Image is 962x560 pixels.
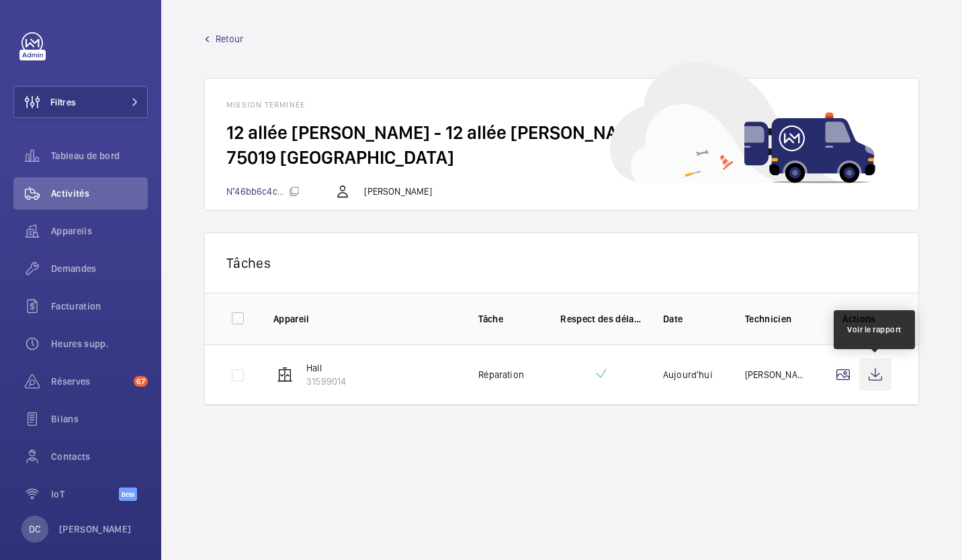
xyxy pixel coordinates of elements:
[29,522,40,536] p: DC
[134,376,148,387] span: 67
[560,312,642,326] p: Respect des délais
[119,487,137,501] span: Beta
[663,312,724,326] p: Date
[226,120,897,145] h2: 12 allée [PERSON_NAME] - 12 allée [PERSON_NAME]
[59,522,132,536] p: [PERSON_NAME]
[745,312,805,326] p: Technicien
[273,312,457,326] p: Appareil
[226,100,897,109] h1: Mission terminée
[51,187,148,200] span: Activités
[226,254,897,271] p: Tâches
[306,361,346,375] p: Hall
[13,86,148,118] button: Filtres
[50,95,76,109] span: Filtres
[827,312,891,326] p: Actions
[277,367,293,383] img: elevator.svg
[847,324,902,336] div: Voir le rapport
[51,299,148,313] span: Facturation
[226,186,300,197] span: N°46bb6c4c...
[610,62,875,183] img: car delivery
[51,262,148,275] span: Demandes
[51,337,148,351] span: Heures supp.
[663,368,713,381] p: Aujourd'hui
[51,487,119,501] span: IoT
[51,450,148,463] span: Contacts
[51,375,128,388] span: Réserves
[306,375,346,388] p: 31599014
[478,368,524,381] p: Réparation
[51,224,148,238] span: Appareils
[51,412,148,426] span: Bilans
[226,145,897,170] h2: 75019 [GEOGRAPHIC_DATA]
[51,149,148,162] span: Tableau de bord
[745,368,805,381] p: [PERSON_NAME]
[364,185,431,198] p: [PERSON_NAME]
[216,32,243,46] span: Retour
[478,312,539,326] p: Tâche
